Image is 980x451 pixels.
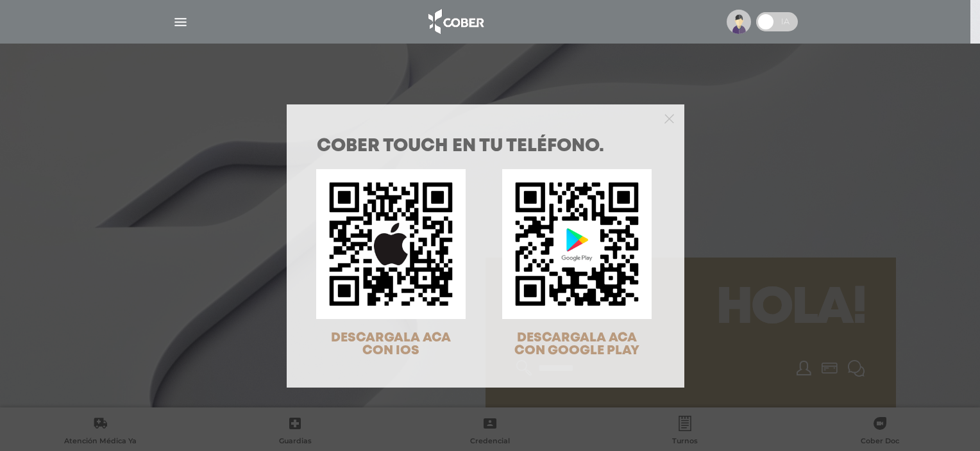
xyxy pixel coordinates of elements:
[514,332,639,357] span: DESCARGALA ACA CON GOOGLE PLAY
[317,138,654,156] h1: COBER TOUCH en tu teléfono.
[316,169,466,318] img: qr-code
[331,332,451,357] span: DESCARGALA ACA CON IOS
[502,169,652,318] img: qr-code
[664,112,674,124] button: Close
